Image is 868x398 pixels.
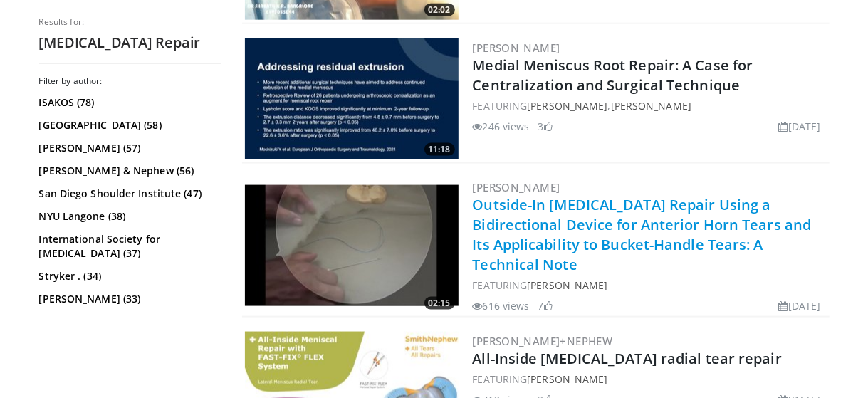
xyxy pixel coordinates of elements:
[245,38,459,159] a: 11:18
[473,334,613,348] a: [PERSON_NAME]+Nephew
[39,75,221,87] h3: Filter by author:
[527,372,607,386] a: [PERSON_NAME]
[424,297,455,310] span: 02:15
[245,185,459,306] a: 02:15
[39,187,217,201] a: San Diego Shoulder Institute (47)
[538,298,553,313] li: 7
[779,119,821,134] li: [DATE]
[39,209,217,224] a: NYU Langone (38)
[473,56,753,95] a: Medial Meniscus Root Repair: A Case for Centralization and Surgical Technique
[39,33,221,52] h2: [MEDICAL_DATA] Repair
[527,99,607,112] a: [PERSON_NAME]
[473,195,812,274] a: Outside-In [MEDICAL_DATA] Repair Using a Bidirectional Device for Anterior Horn Tears and Its App...
[424,143,455,156] span: 11:18
[245,38,459,159] img: 75896893-6ea0-4895-8879-88c2e089762d.300x170_q85_crop-smart_upscale.jpg
[527,278,607,292] a: [PERSON_NAME]
[39,164,217,178] a: [PERSON_NAME] & Nephew (56)
[473,372,827,387] div: FEATURING
[473,349,782,368] a: All-Inside [MEDICAL_DATA] radial tear repair
[39,269,217,283] a: Stryker . (34)
[473,180,560,194] a: [PERSON_NAME]
[779,298,821,313] li: [DATE]
[538,119,553,134] li: 3
[39,118,217,132] a: [GEOGRAPHIC_DATA] (58)
[39,16,221,28] p: Results for:
[424,4,455,16] span: 02:02
[473,119,530,134] li: 246 views
[39,95,217,110] a: ISAKOS (78)
[611,99,691,112] a: [PERSON_NAME]
[39,292,217,306] a: [PERSON_NAME] (33)
[39,141,217,155] a: [PERSON_NAME] (57)
[473,298,530,313] li: 616 views
[473,278,827,293] div: FEATURING
[473,41,560,55] a: [PERSON_NAME]
[39,232,217,261] a: International Society for [MEDICAL_DATA] (37)
[245,185,459,306] img: f6293791-2db7-4ed9-b2c9-524a559fe10e.300x170_q85_crop-smart_upscale.jpg
[473,98,827,113] div: FEATURING ,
